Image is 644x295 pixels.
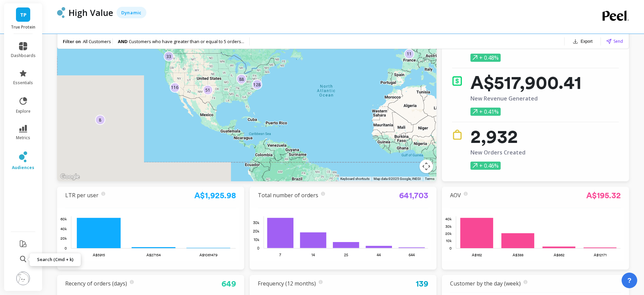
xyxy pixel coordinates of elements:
p: High Value [69,7,113,18]
a: 641,703 [399,190,428,200]
p: + 0.48% [470,54,501,62]
span: Map data ©2025 Google, INEGI [374,177,421,181]
a: Customer by the day (week) [450,280,521,287]
p: 2,932 [470,130,525,143]
a: LTR per user [65,191,99,199]
p: Filter on [63,38,81,44]
a: Terms [425,177,434,181]
span: metrics [16,135,30,141]
p: New Orders Created [470,149,525,155]
a: Total number of orders [258,191,318,199]
button: Export [570,37,595,46]
p: 116 [171,85,178,90]
p: 128 [253,82,261,88]
p: + 0.41% [470,108,501,116]
img: header icon [57,7,65,18]
button: Keyboard shortcuts [340,177,370,181]
a: A$195.32 [586,190,621,200]
p: 88 [239,76,244,82]
button: Map camera controls [419,160,433,173]
a: Recency of orders (days) [65,280,127,287]
img: profile picture [16,272,30,285]
img: Google [59,172,81,181]
span: ? [627,276,631,285]
button: Send [606,38,623,44]
div: Dynamic [117,7,146,18]
a: Frequency (12 months) [258,280,316,287]
a: 649 [221,279,236,289]
span: All Customers [83,38,111,44]
span: essentials [13,80,33,86]
p: A$517,900.41 [470,76,582,89]
button: ? [622,273,637,288]
strong: AND [118,38,129,44]
span: Customers who have greater than or equal to 5 orders ... [129,38,244,44]
p: 33 [166,54,171,59]
p: New Revenue Generated [470,95,582,102]
span: audiences [12,165,34,170]
a: AOV [450,191,461,199]
p: + 0.46% [470,162,501,170]
span: TP [20,11,26,19]
a: A$1,925.98 [194,190,236,200]
p: 11 [407,51,412,57]
p: 8 [99,117,101,123]
a: 139 [416,279,428,289]
img: icon [452,76,462,86]
img: icon [452,130,462,140]
a: Open this area in Google Maps (opens a new window) [59,172,81,181]
span: explore [16,109,31,114]
p: 51 [205,87,210,93]
span: dashboards [11,53,36,58]
span: Send [613,38,623,44]
p: True Protein [11,24,36,30]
